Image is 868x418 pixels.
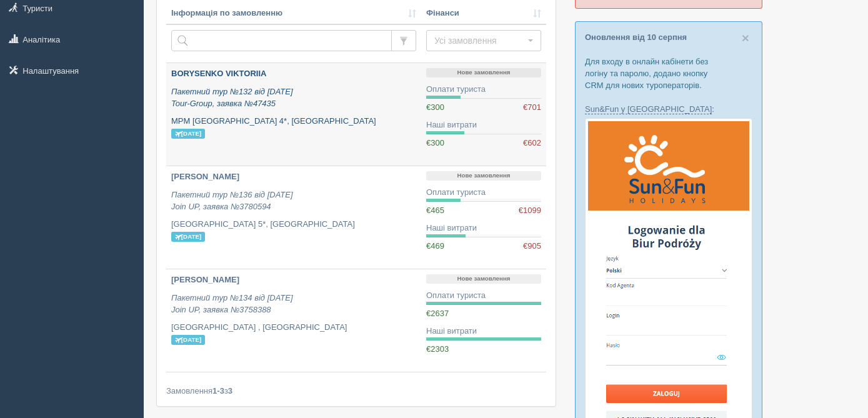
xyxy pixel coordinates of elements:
b: [PERSON_NAME] [171,275,239,284]
i: Пакетний тур №132 від [DATE] Tour-Group, заявка №47435 [171,87,293,108]
button: Close [742,31,749,44]
span: [DATE] [171,335,205,345]
a: [PERSON_NAME] Пакетний тур №136 від [DATE]Join UP, заявка №3780594 [GEOGRAPHIC_DATA] 5*, [GEOGRAP... [166,166,421,269]
span: [DATE] [171,232,205,242]
b: BORYSENKO VIKTORIIA [171,69,266,78]
p: : [585,103,752,115]
p: Нове замовлення [426,68,541,77]
span: €465 [426,206,444,215]
p: [GEOGRAPHIC_DATA] 5*, [GEOGRAPHIC_DATA] [171,219,416,242]
a: Оновлення від 10 серпня [585,32,687,42]
span: [DATE] [171,129,205,139]
span: Усі замовлення [434,34,525,47]
div: Наші витрати [426,119,541,131]
a: Фінанси [426,7,541,19]
a: [PERSON_NAME] Пакетний тур №134 від [DATE]Join UP, заявка №3758388 [GEOGRAPHIC_DATA] , [GEOGRAPHI... [166,269,421,372]
span: €469 [426,241,444,251]
button: Усі замовлення [426,30,541,51]
a: Інформація по замовленню [171,7,416,19]
p: [GEOGRAPHIC_DATA] , [GEOGRAPHIC_DATA] [171,322,416,345]
span: × [742,31,749,45]
span: €905 [523,241,541,252]
span: €300 [426,138,444,147]
div: Замовлення з [166,385,546,397]
b: [PERSON_NAME] [171,172,239,181]
p: Нове замовлення [426,171,541,181]
a: Sun&Fun у [GEOGRAPHIC_DATA] [585,104,712,114]
div: Оплати туриста [426,84,541,96]
p: MPM [GEOGRAPHIC_DATA] 4*, [GEOGRAPHIC_DATA] [171,116,416,139]
i: Пакетний тур №136 від [DATE] Join UP, заявка №3780594 [171,190,293,211]
span: €2637 [426,309,449,318]
span: €602 [523,137,541,149]
b: 3 [228,386,232,396]
div: Оплати туриста [426,290,541,302]
span: €701 [523,102,541,114]
p: Нове замовлення [426,274,541,284]
div: Наші витрати [426,222,541,234]
span: €2303 [426,344,449,354]
span: €300 [426,102,444,112]
i: Пакетний тур №134 від [DATE] Join UP, заявка №3758388 [171,293,293,314]
b: 1-3 [212,386,224,396]
span: €1099 [519,205,541,217]
a: BORYSENKO VIKTORIIA Пакетний тур №132 від [DATE]Tour-Group, заявка №47435 MPM [GEOGRAPHIC_DATA] 4... [166,63,421,166]
input: Пошук за номером замовлення, ПІБ або паспортом туриста [171,30,392,51]
p: Для входу в онлайн кабінети без логіну та паролю, додано кнопку CRM для нових туроператорів. [585,56,752,91]
div: Оплати туриста [426,187,541,199]
div: Наші витрати [426,326,541,337]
